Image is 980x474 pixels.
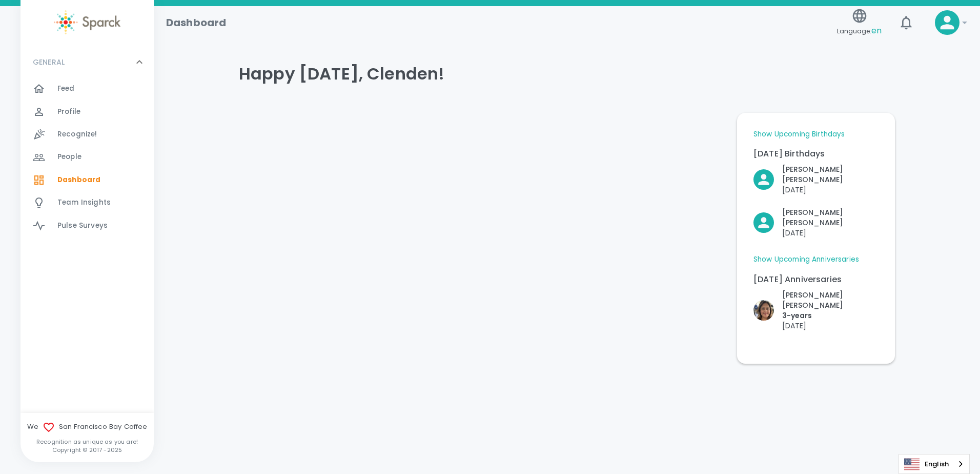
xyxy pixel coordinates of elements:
img: Sparck logo [54,10,120,34]
p: [PERSON_NAME] [PERSON_NAME] [782,207,879,228]
a: Show Upcoming Birthdays [753,129,845,140]
span: Language: [837,24,882,38]
a: English [899,455,969,473]
h4: Happy [DATE], Clenden! [239,64,895,84]
span: Pulse Surveys [57,221,108,231]
p: Recognition as unique as you are! [21,438,154,446]
span: en [871,25,882,36]
div: Language [899,454,970,474]
span: Profile [57,107,80,117]
p: Copyright © 2017 - 2025 [21,446,154,454]
a: Dashboard [21,169,154,191]
span: Team Insights [57,197,111,208]
p: [PERSON_NAME] [PERSON_NAME] [782,290,879,310]
button: Click to Recognize! [753,207,879,238]
a: Pulse Surveys [21,214,154,237]
span: People [57,152,81,162]
h1: Dashboard [166,14,226,31]
p: [DATE] [782,228,879,238]
button: Language:en [833,5,886,41]
p: [PERSON_NAME] [PERSON_NAME] [782,164,879,185]
a: Recognize! [21,123,154,146]
div: GENERAL [21,47,154,77]
div: Click to Recognize! [745,199,879,238]
div: GENERAL [21,77,154,241]
p: [DATE] [782,185,879,195]
a: Feed [21,77,154,100]
p: [DATE] Anniversaries [753,273,879,286]
img: Picture of Brenda Jacome [753,300,774,321]
a: People [21,146,154,168]
p: [DATE] [782,321,879,331]
span: Recognize! [57,129,97,140]
p: [DATE] Birthdays [753,148,879,160]
a: Profile [21,101,154,123]
a: Team Insights [21,191,154,214]
div: Click to Recognize! [745,156,879,195]
span: Feed [57,84,75,94]
button: Click to Recognize! [753,290,879,331]
span: We San Francisco Bay Coffee [21,421,154,433]
p: 3- years [782,310,879,321]
div: Click to Recognize! [745,282,879,331]
aside: Language selected: English [899,454,970,474]
p: GENERAL [33,57,65,67]
a: Sparck logo [21,10,154,34]
a: Show Upcoming Anniversaries [753,254,859,265]
span: Dashboard [57,175,100,185]
button: Click to Recognize! [753,164,879,195]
